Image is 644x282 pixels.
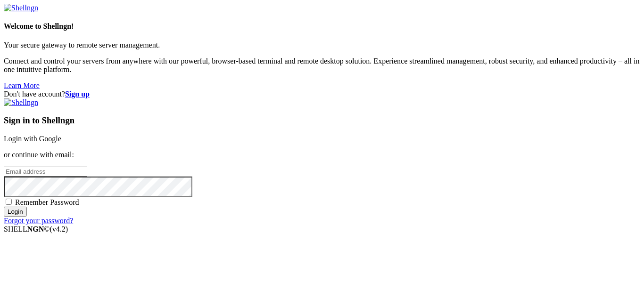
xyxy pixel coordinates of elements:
p: or continue with email: [4,151,640,159]
h3: Sign in to Shellngn [4,115,640,126]
a: Sign up [65,90,90,98]
p: Connect and control your servers from anywhere with our powerful, browser-based terminal and remo... [4,57,640,74]
a: Login with Google [4,135,61,143]
span: Remember Password [15,198,79,206]
input: Remember Password [6,199,12,205]
input: Email address [4,167,87,177]
p: Your secure gateway to remote server management. [4,41,640,49]
a: Learn More [4,81,40,89]
img: Shellngn [4,98,38,107]
b: NGN [27,225,44,233]
span: 4.2.0 [50,225,68,233]
a: Forgot your password? [4,217,73,225]
h4: Welcome to Shellngn! [4,22,640,31]
span: SHELL © [4,225,68,233]
div: Don't have account? [4,90,640,98]
img: Shellngn [4,4,38,12]
input: Login [4,207,27,217]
